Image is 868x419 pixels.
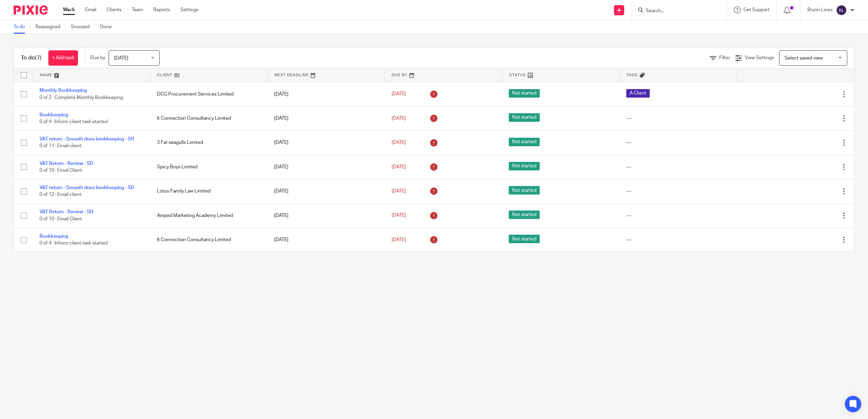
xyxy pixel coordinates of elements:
[150,106,268,130] td: It Connection Consultancy Limited
[626,188,730,195] div: ---
[626,89,650,98] span: A Client
[132,6,143,13] a: Team
[645,8,706,14] input: Search
[40,241,108,246] span: 0 of 4 · Inform client task started
[14,20,30,34] a: To do
[48,50,78,66] a: + Add task
[745,55,774,60] span: View Settings
[40,113,68,117] a: Bookkeeping
[40,137,134,141] a: VAT return - Smooth does bookkeeping - SH
[40,234,68,239] a: Bookkeeping
[40,168,82,173] span: 0 of 10 · Email Client
[719,55,730,60] span: Filter
[150,203,268,228] td: Amped Marketing Academy Limited
[392,165,406,169] span: [DATE]
[509,162,540,170] span: Not started
[509,138,540,146] span: Not started
[150,179,268,203] td: Lotus Family Law Limited
[509,211,540,219] span: Not started
[40,185,134,190] a: VAT return - Smooth does bookkeeping - SD
[626,236,730,243] div: ---
[509,186,540,195] span: Not started
[14,5,48,15] img: Pixie
[40,95,123,100] span: 0 of 2 · Complete Monthly Bookkeeping
[267,228,385,252] td: [DATE]
[21,54,42,62] h1: To do
[267,155,385,179] td: [DATE]
[107,6,122,13] a: Clients
[267,82,385,106] td: [DATE]
[626,164,730,170] div: ---
[626,115,730,122] div: ---
[392,140,406,145] span: [DATE]
[267,131,385,155] td: [DATE]
[40,88,87,93] a: Monthly Bookkeeping
[626,212,730,219] div: ---
[40,161,93,166] a: VAT Return - Review - SD
[114,56,128,61] span: [DATE]
[180,6,199,13] a: Settings
[392,92,406,97] span: [DATE]
[509,235,540,243] span: Not started
[153,6,170,13] a: Reports
[392,189,406,194] span: [DATE]
[40,217,82,221] span: 0 of 10 · Email Client
[392,116,406,121] span: [DATE]
[100,20,117,34] a: Done
[626,139,730,146] div: ---
[85,6,96,13] a: Email
[509,113,540,122] span: Not started
[267,106,385,130] td: [DATE]
[267,179,385,203] td: [DATE]
[150,82,268,106] td: DCG Procurement Services Limited
[35,55,42,61] span: (7)
[836,5,847,16] img: svg%3E
[150,228,268,252] td: It Connection Consultancy Limited
[785,56,823,61] span: Select saved view
[71,20,95,34] a: Snoozed
[40,192,81,197] span: 0 of 12 · Email client
[40,209,93,214] a: VAT Return - Review - SH
[35,20,66,34] a: Reassigned
[392,237,406,242] span: [DATE]
[40,119,108,124] span: 0 of 4 · Inform client task started
[90,54,105,61] p: Due by
[509,89,540,98] span: Not started
[150,155,268,179] td: Spicy Boys Limited
[150,131,268,155] td: 3 Fat seagulls Limited
[63,6,75,13] a: Work
[392,213,406,218] span: [DATE]
[743,7,770,12] span: Get Support
[267,203,385,228] td: [DATE]
[40,144,81,149] span: 0 of 11 · Email client
[626,73,638,77] span: Tags
[807,6,833,13] p: Brynn Lines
